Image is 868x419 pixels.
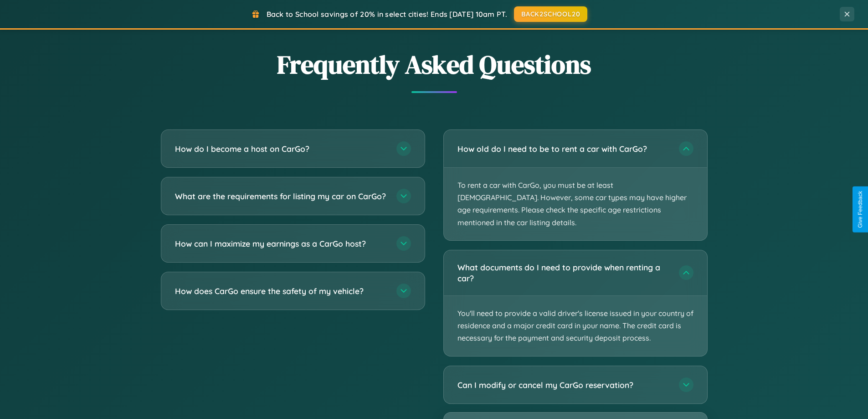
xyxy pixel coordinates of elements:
h3: Can I modify or cancel my CarGo reservation? [457,379,670,390]
h3: What documents do I need to provide when renting a car? [457,262,670,284]
h3: How old do I need to be to rent a car with CarGo? [457,143,670,155]
p: To rent a car with CarGo, you must be at least [DEMOGRAPHIC_DATA]. However, some car types may ha... [444,168,707,240]
p: You'll need to provide a valid driver's license issued in your country of residence and a major c... [444,296,707,356]
h3: How do I become a host on CarGo? [175,143,387,155]
button: BACK2SCHOOL20 [514,6,587,22]
h3: What are the requirements for listing my car on CarGo? [175,191,387,202]
h3: How does CarGo ensure the safety of my vehicle? [175,285,387,297]
span: Back to School savings of 20% in select cities! Ends [DATE] 10am PT. [267,10,507,19]
div: Give Feedback [857,191,863,228]
h3: How can I maximize my earnings as a CarGo host? [175,238,387,249]
h2: Frequently Asked Questions [161,47,708,82]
